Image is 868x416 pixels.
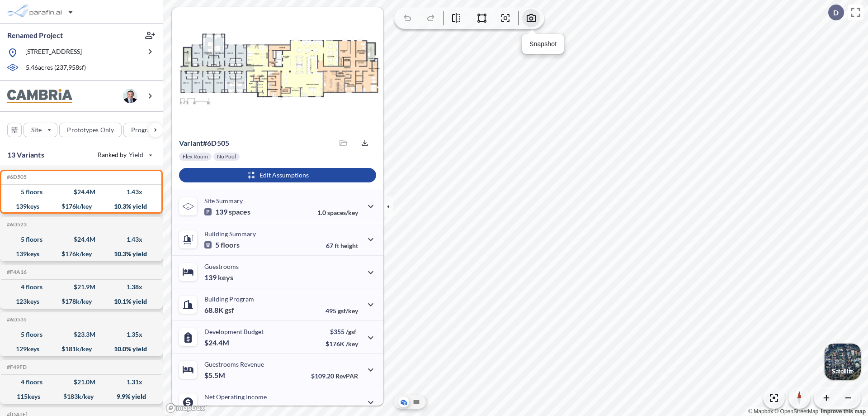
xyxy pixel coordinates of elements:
p: $109.20 [311,372,358,380]
p: Development Budget [204,328,264,335]
img: BrandImage [7,89,72,103]
p: Satellite [832,368,854,375]
button: Site Plan [411,397,422,407]
h5: Click to copy the code [5,269,27,275]
a: Improve this map [821,408,866,415]
button: Program [123,123,172,137]
button: Prototypes Only [59,123,122,137]
span: Variant [179,139,203,147]
p: Guestrooms [204,263,239,270]
span: gsf [225,306,234,315]
h5: Click to copy the code [5,364,27,370]
p: $2.5M [204,403,226,412]
p: 45.0% [320,405,358,412]
span: floors [221,240,240,249]
span: spaces/key [327,209,358,216]
p: 5 [204,240,240,249]
p: Renamed Project [7,30,63,40]
span: Yield [129,150,144,159]
img: user logo [123,89,137,103]
p: 139 [204,273,233,282]
a: Mapbox homepage [165,403,205,413]
p: [STREET_ADDRESS] [25,47,82,58]
p: Guestrooms Revenue [204,360,264,368]
span: height [340,242,358,249]
p: $5.5M [204,371,226,380]
p: 13 Variants [7,149,44,160]
p: No Pool [217,153,236,160]
span: /key [346,340,358,348]
p: $355 [325,328,358,335]
span: /gsf [346,328,356,335]
a: Mapbox [748,408,773,415]
p: Snapshot [529,39,557,49]
p: D [833,9,839,17]
span: spaces [229,207,250,216]
p: Flex Room [183,153,208,160]
h5: Click to copy the code [5,221,27,228]
span: margin [338,405,358,412]
p: 139 [204,207,250,216]
span: RevPAR [335,372,358,380]
span: ft [335,242,339,249]
p: 67 [326,242,358,249]
a: OpenStreetMap [774,408,818,415]
p: Site [31,125,42,134]
button: Switcher ImageSatellite [825,344,861,380]
p: 68.8K [204,306,234,315]
p: Edit Assumptions [259,171,309,180]
button: Aerial View [398,397,409,407]
p: $176K [325,340,358,348]
p: Program [131,125,156,134]
p: $24.4M [204,338,231,347]
p: Building Program [204,295,254,303]
button: Ranked by Yield [90,148,158,162]
p: Net Operating Income [204,393,267,401]
span: keys [218,273,233,282]
p: 5.46 acres ( 237,958 sf) [26,63,86,73]
p: 1.0 [317,209,358,216]
h5: Click to copy the code [5,174,27,180]
p: 495 [325,307,358,315]
p: Building Summary [204,230,256,238]
span: gsf/key [338,307,358,315]
h5: Click to copy the code [5,316,27,323]
button: Edit Assumptions [179,168,376,182]
img: Switcher Image [825,344,861,380]
p: # 6d505 [179,139,229,148]
p: Prototypes Only [67,125,114,134]
button: Site [24,123,57,137]
p: Site Summary [204,197,243,205]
